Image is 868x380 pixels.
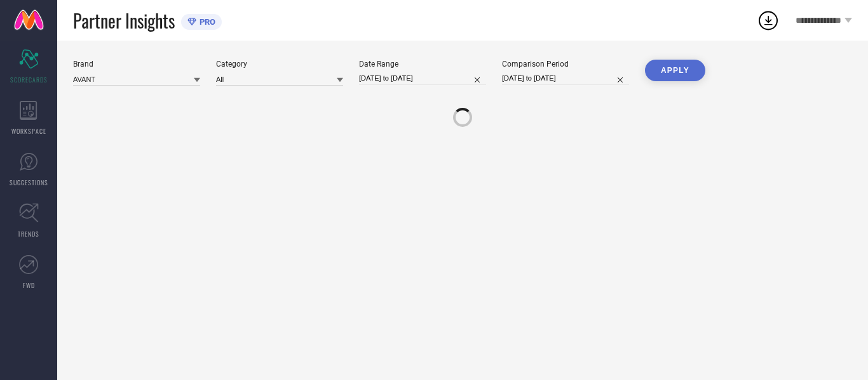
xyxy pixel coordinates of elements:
span: SUGGESTIONS [10,178,48,187]
span: WORKSPACE [11,126,46,136]
div: Open download list [757,9,780,32]
span: Partner Insights [73,8,175,34]
button: APPLY [645,60,705,81]
div: Category [216,60,343,69]
div: Comparison Period [502,60,629,69]
input: Select comparison period [502,72,629,85]
span: SCORECARDS [10,75,48,84]
div: Brand [73,60,200,69]
input: Select date range [359,72,486,85]
span: TRENDS [18,229,39,239]
div: Date Range [359,60,486,69]
span: PRO [196,17,215,27]
span: FWD [23,280,35,290]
